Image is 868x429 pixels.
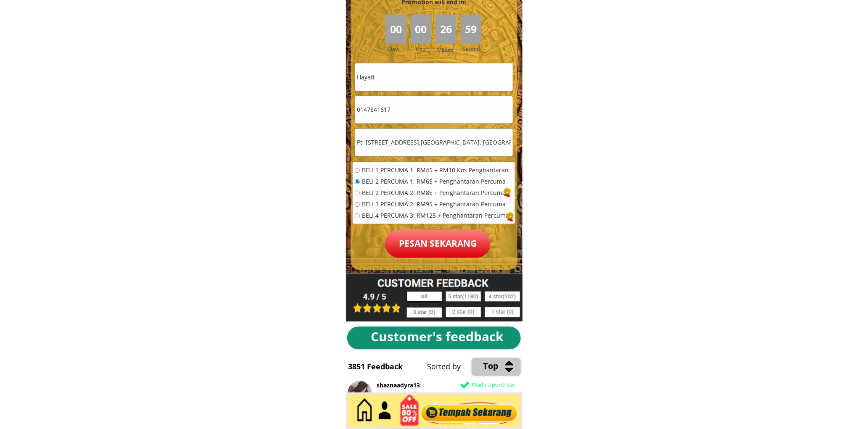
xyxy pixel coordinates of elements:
[416,45,433,53] h3: Hour
[388,45,409,53] h3: Day
[355,63,513,91] input: Nama
[472,381,562,390] div: Made a purchase
[385,230,491,258] p: Pesan sekarang
[362,202,509,208] span: BELI 3 PERCUMA 2: RM95 + Penghantaran Percuma
[427,361,625,373] div: Sorted by
[483,360,559,373] div: Top
[362,190,509,196] span: BELI 2 PERCUMA 2: RM85 + Penghantaran Percuma
[362,213,509,219] span: BELI 4 PERCUMA 3: RM125 + Penghantaran Percuma
[362,168,509,174] span: BELI 1 PERCUMA 1: RM45 + RM10 Kos Penghantaran
[355,129,513,156] input: Alamat
[355,96,513,124] input: Telefon
[463,45,483,53] h3: Second
[348,361,415,373] div: 3851 Feedback
[437,46,456,54] h3: Minute
[371,327,510,347] div: Customer's feedback
[362,179,509,185] span: BELI 2 PERCUMA 1: RM65 + Penghantaran Percuma
[377,381,574,390] div: shaznaadyra13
